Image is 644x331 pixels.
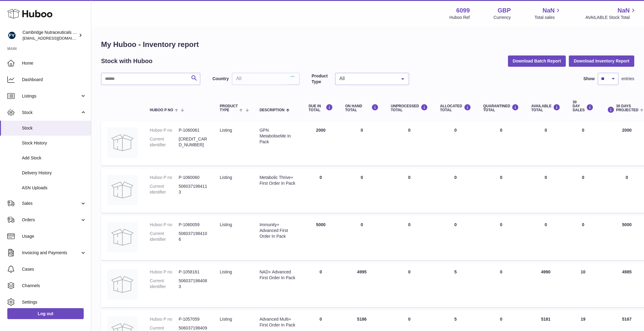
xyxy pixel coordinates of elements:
[303,121,339,165] td: 2000
[500,269,502,274] span: 0
[7,308,84,319] a: Log out
[339,216,385,260] td: 0
[500,175,502,180] span: 0
[434,121,477,165] td: 0
[312,73,332,85] label: Product Type
[22,250,80,256] span: Invoicing and Payments
[22,283,86,289] span: Channels
[542,6,555,15] span: NaN
[107,222,138,252] img: product image
[107,175,138,205] img: product image
[220,128,232,133] span: listing
[260,175,296,186] div: Metabolic Thrive+ First Order In Pack
[339,121,385,165] td: 0
[22,77,86,83] span: Dashboard
[260,316,296,328] div: Advanced Multi+ First Order In Pack
[531,104,560,112] div: AVAILABLE Total
[212,76,229,82] label: Country
[500,222,502,227] span: 0
[525,263,566,307] td: 4990
[339,263,385,307] td: 4995
[22,299,86,305] span: Settings
[456,6,470,15] strong: 6099
[566,169,600,213] td: 0
[22,93,80,99] span: Listings
[179,175,208,180] dd: P-1060060
[585,6,637,20] a: NaN AVAILABLE Stock Total
[179,127,208,133] dd: P-1060061
[220,317,232,322] span: listing
[569,55,634,66] button: Download Inventory Report
[440,104,471,112] div: ALLOCATED Total
[345,104,379,112] div: ON HAND Total
[583,76,595,82] label: Show
[179,183,208,195] dd: 5060371984113
[150,278,179,290] dt: Current identifier
[434,216,477,260] td: 0
[22,125,86,131] span: Stock
[22,140,86,146] span: Stock History
[220,269,232,274] span: listing
[150,136,179,148] dt: Current identifier
[500,128,502,133] span: 0
[150,108,173,112] span: Huboo P no
[338,76,397,82] span: All
[22,217,80,223] span: Orders
[534,6,562,20] a: NaN Total sales
[260,269,296,281] div: NAD+ Advanced First Order In Pack
[179,231,208,242] dd: 5060371984106
[616,104,638,112] span: 30 DAYS PROJECTED
[22,170,86,176] span: Delivery History
[434,169,477,213] td: 0
[101,57,152,65] h2: Stock with Huboo
[150,231,179,242] dt: Current identifier
[260,127,296,145] div: GPN MetaboliseMe In Pack
[7,31,16,40] img: huboo@camnutra.com
[618,6,630,15] span: NaN
[150,222,179,228] dt: Huboo P no
[498,6,511,15] strong: GBP
[150,269,179,275] dt: Huboo P no
[150,175,179,180] dt: Huboo P no
[101,40,634,49] h1: My Huboo - Inventory report
[339,169,385,213] td: 0
[150,316,179,322] dt: Huboo P no
[22,266,86,272] span: Cases
[525,121,566,165] td: 0
[572,100,593,112] div: 30 DAY SALES
[385,263,434,307] td: 0
[220,104,238,112] span: Product Type
[525,216,566,260] td: 0
[566,216,600,260] td: 0
[22,155,86,161] span: Add Stock
[309,104,333,112] div: DUE IN TOTAL
[621,76,634,82] span: entries
[303,263,339,307] td: 0
[566,263,600,307] td: 10
[107,127,138,158] img: product image
[220,222,232,227] span: listing
[22,201,80,206] span: Sales
[303,169,339,213] td: 0
[22,110,80,116] span: Stock
[534,15,562,20] span: Total sales
[508,55,566,66] button: Download Batch Report
[483,104,519,112] div: QUARANTINED Total
[23,36,89,41] span: [EMAIL_ADDRESS][DOMAIN_NAME]
[303,216,339,260] td: 5000
[179,316,208,322] dd: P-1057059
[22,60,86,66] span: Home
[260,222,296,239] div: Immunity+ Advanced First Order In Pack
[179,222,208,228] dd: P-1060059
[179,269,208,275] dd: P-1058161
[385,121,434,165] td: 0
[566,121,600,165] td: 0
[107,269,138,300] img: product image
[434,263,477,307] td: 5
[450,15,470,20] div: Huboo Ref
[22,185,86,191] span: ASN Uploads
[500,317,502,322] span: 0
[385,169,434,213] td: 0
[391,104,428,112] div: UNPROCESSED Total
[260,108,285,112] span: Description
